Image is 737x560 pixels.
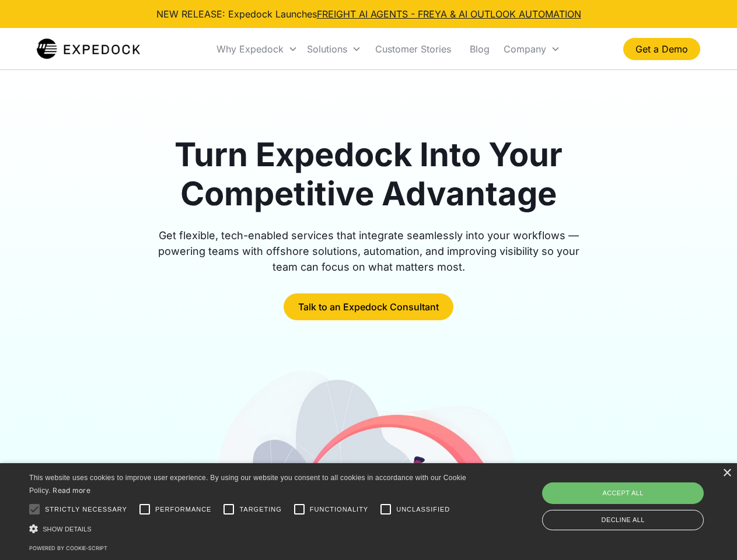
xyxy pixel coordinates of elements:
[623,38,700,60] a: Get a Demo
[45,505,127,514] span: Strictly necessary
[145,228,593,275] div: Get flexible, tech-enabled services that integrate seamlessly into your workflows — powering team...
[284,293,453,320] a: Talk to an Expedock Consultant
[307,43,347,55] div: Solutions
[460,29,499,69] a: Blog
[310,505,368,514] span: Functionality
[543,434,737,560] iframe: Chat Widget
[499,29,565,69] div: Company
[43,526,92,533] span: Show details
[504,43,546,55] div: Company
[156,7,581,21] div: NEW RELEASE: Expedock Launches
[216,43,284,55] div: Why Expedock
[317,8,581,20] a: FREIGHT AI AGENTS - FREYA & AI OUTLOOK AUTOMATION
[29,474,466,495] span: This website uses cookies to improve user experience. By using our website you consent to all coo...
[37,37,140,61] img: Expedock Logo
[396,505,450,514] span: Unclassified
[53,486,90,495] a: Read more
[145,135,593,213] h1: Turn Expedock Into Your Competitive Advantage
[212,29,302,69] div: Why Expedock
[366,29,460,69] a: Customer Stories
[239,505,281,514] span: Targeting
[29,523,470,535] div: Show details
[37,37,140,61] a: home
[302,29,366,69] div: Solutions
[155,505,212,514] span: Performance
[29,545,107,551] a: Powered by cookie-script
